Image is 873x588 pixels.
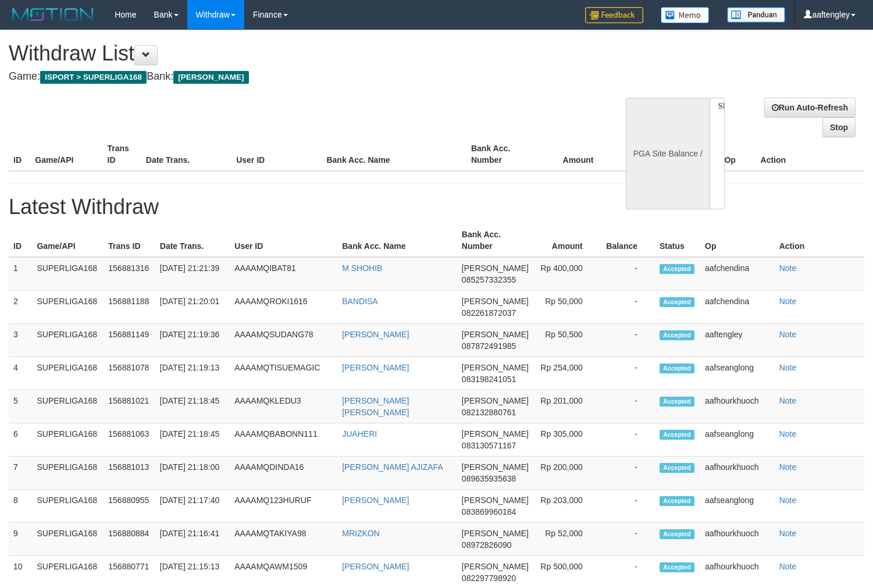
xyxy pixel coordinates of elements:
[104,490,155,523] td: 156880955
[700,291,775,324] td: aafchendina
[779,562,797,571] a: Note
[104,224,155,257] th: Trans ID
[536,357,600,390] td: Rp 254,000
[779,363,797,372] a: Note
[536,423,600,457] td: Rp 305,000
[342,330,409,339] a: [PERSON_NAME]
[660,430,694,440] span: Accepted
[32,390,104,423] td: SUPERLIGA168
[342,263,382,273] a: M SHOHIB
[155,457,230,490] td: [DATE] 21:18:00
[700,423,775,457] td: aafseanglong
[462,474,516,483] span: 089635935638
[342,396,409,417] a: [PERSON_NAME] [PERSON_NAME]
[462,275,516,284] span: 085257332355
[462,375,516,384] span: 083198241051
[779,496,797,505] a: Note
[230,490,337,523] td: AAAAMQ123HURUF
[230,390,337,423] td: AAAAMQKLEDU3
[462,341,516,351] span: 087872491985
[230,357,337,390] td: AAAAMQTISUEMAGIC
[779,462,797,472] a: Note
[536,457,600,490] td: Rp 200,000
[660,264,694,274] span: Accepted
[9,523,32,556] td: 9
[462,540,512,550] span: 08972826090
[155,257,230,291] td: [DATE] 21:21:39
[9,390,32,423] td: 5
[32,324,104,357] td: SUPERLIGA168
[462,308,516,318] span: 082261872037
[600,390,655,423] td: -
[600,257,655,291] td: -
[155,490,230,523] td: [DATE] 21:17:40
[104,390,155,423] td: 156881021
[32,490,104,523] td: SUPERLIGA168
[600,357,655,390] td: -
[660,364,694,373] span: Accepted
[9,457,32,490] td: 7
[779,297,797,306] a: Note
[462,408,516,417] span: 082132880761
[104,291,155,324] td: 156881188
[700,457,775,490] td: aafhourkhuoch
[536,324,600,357] td: Rp 50,500
[104,357,155,390] td: 156881078
[103,138,141,171] th: Trans ID
[32,357,104,390] td: SUPERLIGA168
[9,357,32,390] td: 4
[30,138,102,171] th: Game/API
[611,138,677,171] th: Balance
[155,224,230,257] th: Date Trans.
[104,257,155,291] td: 156881316
[342,496,409,505] a: [PERSON_NAME]
[230,423,337,457] td: AAAAMQBABONN111
[536,257,600,291] td: Rp 400,000
[600,523,655,556] td: -
[764,98,856,117] a: Run Auto-Refresh
[155,390,230,423] td: [DATE] 21:18:45
[462,529,529,538] span: [PERSON_NAME]
[155,423,230,457] td: [DATE] 21:18:45
[700,224,775,257] th: Op
[141,138,231,171] th: Date Trans.
[626,98,710,209] div: PGA Site Balance /
[600,324,655,357] td: -
[9,195,864,219] h1: Latest Withdraw
[9,42,571,65] h1: Withdraw List
[700,357,775,390] td: aafseanglong
[231,138,322,171] th: User ID
[756,138,864,171] th: Action
[9,324,32,357] td: 3
[462,396,529,405] span: [PERSON_NAME]
[342,363,409,372] a: [PERSON_NAME]
[32,291,104,324] td: SUPERLIGA168
[660,463,694,473] span: Accepted
[779,429,797,439] a: Note
[230,324,337,357] td: AAAAMQSUDANG78
[9,224,32,257] th: ID
[600,490,655,523] td: -
[337,224,457,257] th: Bank Acc. Name
[462,496,529,505] span: [PERSON_NAME]
[462,429,529,439] span: [PERSON_NAME]
[779,529,797,538] a: Note
[342,429,377,439] a: JUAHERI
[700,257,775,291] td: aafchendina
[9,291,32,324] td: 2
[536,291,600,324] td: Rp 50,000
[322,138,466,171] th: Bank Acc. Name
[230,523,337,556] td: AAAAMQTAKIYA98
[9,6,97,23] img: MOTION_logo.png
[462,330,529,339] span: [PERSON_NAME]
[230,224,337,257] th: User ID
[462,507,516,516] span: 083869960184
[462,573,516,583] span: 082297798920
[32,224,104,257] th: Game/API
[104,457,155,490] td: 156881013
[9,423,32,457] td: 6
[230,457,337,490] td: AAAAMQDINDA16
[700,490,775,523] td: aafseanglong
[539,138,611,171] th: Amount
[600,291,655,324] td: -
